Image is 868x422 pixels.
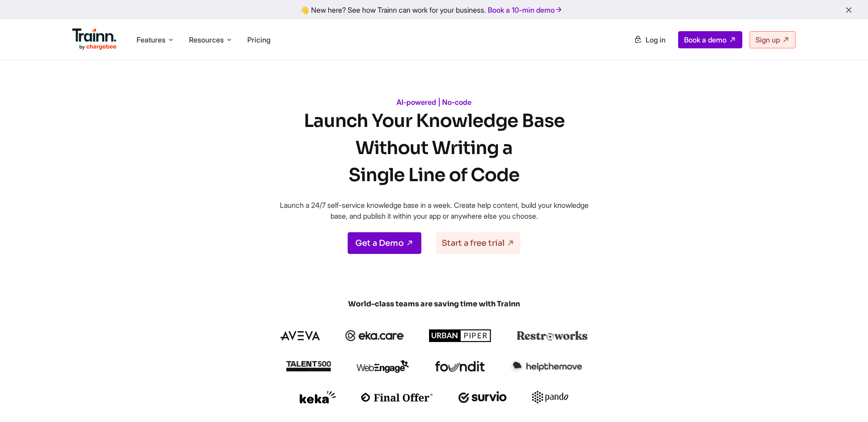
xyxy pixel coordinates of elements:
img: pando logo [532,391,568,403]
img: talent500 logo [286,361,331,372]
img: finaloffer logo [361,393,433,402]
span: Book a demo [684,35,726,44]
img: aveva logo [280,331,320,340]
a: Book a 10-min demo [486,4,565,16]
a: Start a free trial [436,232,520,254]
span: World-class teams are saving time with Trainn [217,299,651,309]
div: 👋 New here? See how Trainn can work for your business. [5,5,863,14]
a: Log in [628,32,671,48]
span: Features [137,35,165,45]
img: survio logo [458,391,507,403]
h1: Launch Your Knowledge Base Without Writing a Single Line of Code [271,108,597,189]
a: Book a demo [678,31,742,48]
a: Sign up [750,31,796,48]
img: Trainn Logo [72,28,117,50]
span: Sign up [755,35,780,44]
p: AI-powered | No-code [271,97,597,108]
img: webengage logo [357,360,409,373]
a: Get a Demo [348,232,421,254]
img: urbanpiper logo [429,329,491,342]
img: ekacare logo [345,330,404,341]
img: keka logo [300,391,336,403]
img: foundit logo [434,361,485,372]
a: Pricing [247,35,270,44]
span: Resources [189,35,224,45]
span: Log in [646,35,665,44]
img: restroworks logo [517,331,588,341]
img: helpthemove logo [510,360,582,373]
p: Launch a 24/7 self-service knowledge base in a week. Create help content, build your knowledge ba... [271,200,597,221]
